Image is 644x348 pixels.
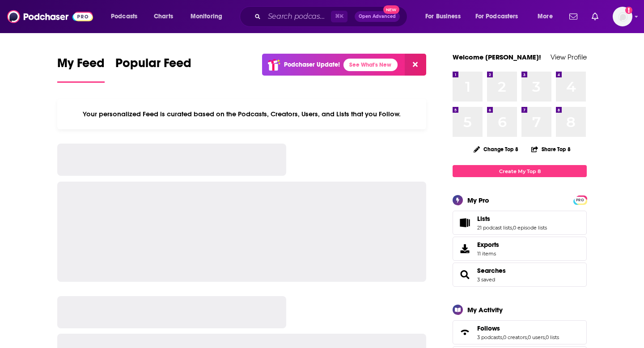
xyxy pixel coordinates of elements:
[502,334,503,340] span: ,
[453,211,587,235] span: Lists
[477,276,495,283] a: 3 saved
[115,55,191,76] span: Popular Feed
[477,215,547,223] a: Lists
[531,9,564,24] button: open menu
[355,11,400,22] button: Open AdvancedNew
[477,267,506,275] a: Searches
[613,7,632,26] button: Show profile menu
[613,7,632,26] img: User Profile
[470,9,531,24] button: open menu
[475,10,518,23] span: For Podcasters
[148,9,178,24] a: Charts
[575,197,585,204] span: PRO
[191,10,222,23] span: Monitoring
[613,7,632,26] span: Logged in as megcassidy
[154,10,173,23] span: Charts
[453,53,541,61] a: Welcome [PERSON_NAME]!
[105,9,149,24] button: open menu
[453,237,587,261] a: Exports
[477,241,499,249] span: Exports
[331,11,347,22] span: ⌘ K
[456,216,474,229] a: Lists
[575,196,585,203] a: PRO
[57,55,105,76] span: My Feed
[425,10,461,23] span: For Business
[456,242,474,255] span: Exports
[512,225,513,231] span: ,
[588,9,602,24] a: Show notifications dropdown
[566,9,581,24] a: Show notifications dropdown
[527,334,528,340] span: ,
[477,324,559,332] a: Follows
[359,14,396,19] span: Open Advanced
[57,55,105,83] a: My Feed
[456,326,474,339] a: Follows
[456,268,474,281] a: Searches
[467,196,489,204] div: My Pro
[383,5,399,14] span: New
[625,7,632,14] svg: Add a profile image
[513,225,547,231] a: 0 episode lists
[545,334,546,340] span: ,
[453,320,587,344] span: Follows
[343,59,398,71] a: See What's New
[546,334,559,340] a: 0 lists
[453,165,587,177] a: Create My Top 8
[57,99,426,129] div: Your personalized Feed is curated based on the Podcasts, Creators, Users, and Lists that you Follow.
[477,225,512,231] a: 21 podcast lists
[419,9,472,24] button: open menu
[111,10,137,23] span: Podcasts
[477,215,490,223] span: Lists
[503,334,527,340] a: 0 creators
[477,324,500,332] span: Follows
[453,263,587,287] span: Searches
[531,140,571,158] button: Share Top 8
[477,334,502,340] a: 3 podcasts
[467,306,503,314] div: My Activity
[528,334,545,340] a: 0 users
[264,9,331,24] input: Search podcasts, credits, & more...
[468,144,524,155] button: Change Top 8
[115,55,191,83] a: Popular Feed
[248,6,416,27] div: Search podcasts, credits, & more...
[7,8,93,25] img: Podchaser - Follow, Share and Rate Podcasts
[477,250,499,257] span: 11 items
[551,53,587,61] a: View Profile
[184,9,234,24] button: open menu
[538,10,553,23] span: More
[284,61,340,68] p: Podchaser Update!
